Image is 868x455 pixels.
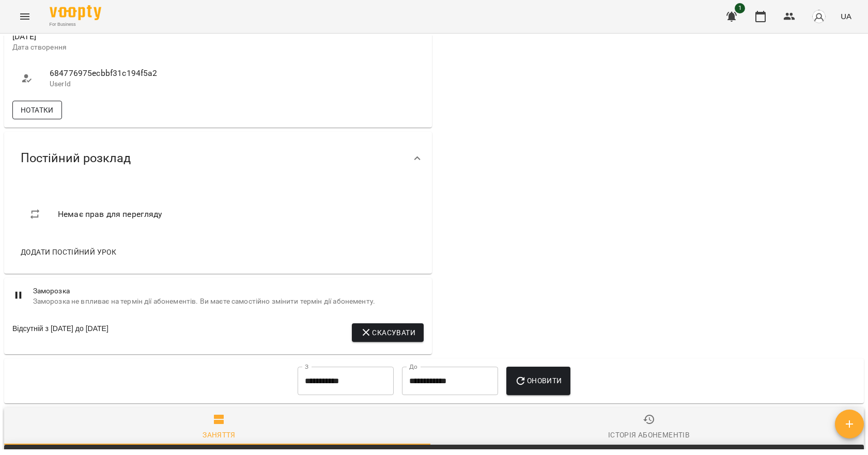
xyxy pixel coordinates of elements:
span: [DATE] [12,30,216,43]
span: Нотатки [21,104,54,116]
div: Постійний розклад [4,132,432,185]
img: Voopty Logo [50,5,101,20]
button: UA [836,7,856,26]
button: Нотатки [12,101,62,119]
span: For Business [50,21,101,28]
span: 1 [735,3,745,13]
p: UserId [50,79,208,89]
button: Menu [12,4,37,29]
span: Постійний розклад [21,150,131,166]
span: UA [841,11,851,22]
span: Скасувати [360,326,415,339]
span: Додати постійний урок [21,246,116,258]
img: avatar_s.png [812,9,826,24]
button: Скасувати [352,323,424,342]
span: Заморозка не впливає на термін дії абонементів. Ви маєте самостійно змінити термін дії абонементу. [33,296,424,307]
span: 684776975ecbbf31c194f5a2 [50,67,208,80]
div: Заняття [203,429,236,441]
button: Додати постійний урок [17,243,120,261]
span: Заморозка [33,286,424,296]
div: Відсутній з [DATE] до [DATE] [12,323,109,342]
button: Оновити [506,367,570,396]
span: Немає прав для перегляду [58,208,162,221]
span: Оновити [515,374,562,387]
p: Дата створення [12,42,216,53]
div: Історія абонементів [608,429,690,441]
